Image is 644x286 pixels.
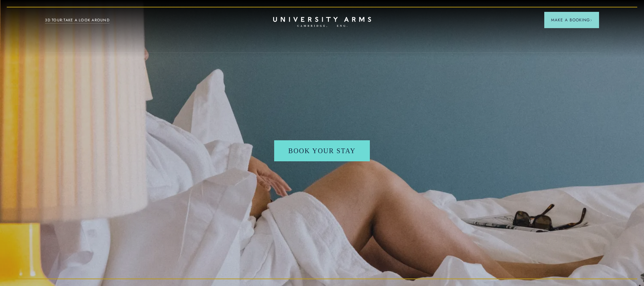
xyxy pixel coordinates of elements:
[590,19,592,21] img: Arrow icon
[544,12,599,28] button: Make a BookingArrow icon
[273,17,371,27] a: Home
[274,140,370,161] a: Book your stay
[45,17,110,23] a: 3D TOUR:TAKE A LOOK AROUND
[551,17,592,23] span: Make a Booking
